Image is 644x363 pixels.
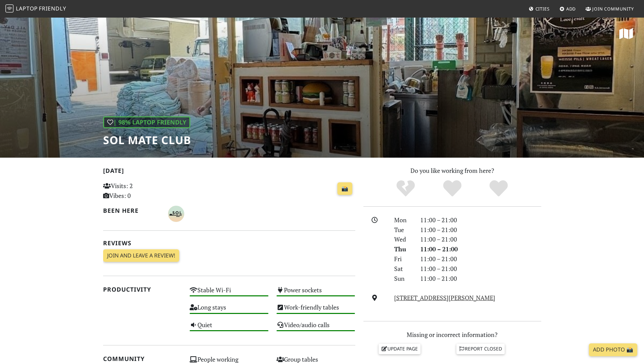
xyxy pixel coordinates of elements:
h1: SOL Mate Club [103,134,191,146]
h2: [DATE] [103,167,355,177]
a: 📸 [337,182,352,195]
div: Sat [390,264,416,274]
h2: Community [103,355,182,362]
a: Update page [379,344,421,354]
div: 11:00 – 21:00 [416,215,545,225]
div: Work-friendly tables [272,302,359,319]
div: Fri [390,254,416,264]
span: Sol Committee [168,209,184,217]
span: Add [566,6,576,12]
div: Wed [390,234,416,244]
div: Sun [390,274,416,283]
div: Power sockets [272,285,359,302]
a: Join Community [583,3,637,15]
div: Yes [429,179,476,198]
h2: Been here [103,207,160,214]
div: 11:00 – 21:00 [416,225,545,235]
div: Stable Wi-Fi [186,285,272,302]
p: Do you like working from here? [363,166,541,176]
span: Laptop [16,5,38,12]
div: | 98% Laptop Friendly [103,116,190,128]
span: Cities [535,6,550,12]
p: Visits: 2 Vibes: 0 [103,181,182,201]
img: 4818-sol.jpg [168,206,184,222]
p: Missing or incorrect information? [363,330,541,340]
img: LaptopFriendly [5,4,14,13]
div: No [382,179,429,198]
a: Add [557,3,579,15]
div: Video/audio calls [272,319,359,337]
div: Quiet [186,319,272,337]
a: Report closed [456,344,505,354]
div: Tue [390,225,416,235]
div: 11:00 – 21:00 [416,264,545,274]
a: Cities [526,3,552,15]
div: Long stays [186,302,272,319]
div: Thu [390,244,416,254]
div: 11:00 – 21:00 [416,234,545,244]
span: Join Community [592,6,634,12]
h2: Productivity [103,286,182,293]
div: 11:00 – 21:00 [416,244,545,254]
a: LaptopFriendly LaptopFriendly [5,3,66,15]
span: Friendly [39,5,66,12]
a: Join and leave a review! [103,249,179,262]
a: [STREET_ADDRESS][PERSON_NAME] [394,294,495,302]
div: Mon [390,215,416,225]
div: 11:00 – 21:00 [416,254,545,264]
a: Add Photo 📸 [589,343,637,356]
h2: Reviews [103,240,355,247]
div: 11:00 – 21:00 [416,274,545,283]
div: Definitely! [475,179,522,198]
